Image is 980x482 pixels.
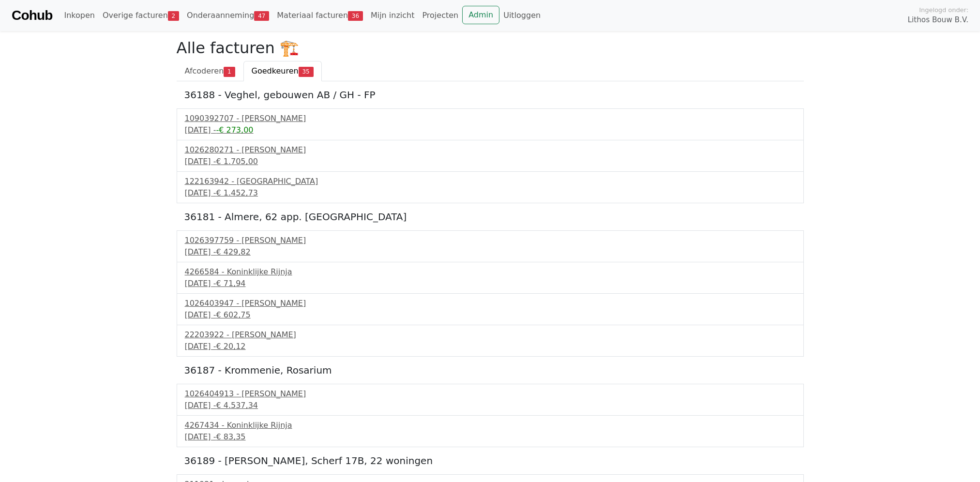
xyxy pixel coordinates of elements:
[418,6,462,25] a: Projecten
[348,11,363,21] span: 36
[185,246,796,258] div: [DATE] -
[185,309,796,321] div: [DATE] -
[462,6,499,24] a: Admin
[185,176,796,187] div: 122163942 - [GEOGRAPHIC_DATA]
[185,156,796,167] div: [DATE] -
[184,455,796,467] h5: 36189 - [PERSON_NAME], Scherf 17B, 22 woningen
[185,298,796,309] div: 1026403947 - [PERSON_NAME]
[216,188,258,197] span: € 1.452,73
[216,125,253,135] span: -€ 273,00
[224,67,235,76] span: 1
[185,235,796,258] a: 1026397759 - [PERSON_NAME][DATE] -€ 429,82
[216,342,245,351] span: € 20,12
[185,420,796,443] a: 4267434 - Koninklijke Rijnja[DATE] -€ 83,35
[185,66,224,75] span: Afcoderen
[168,11,179,21] span: 2
[185,388,796,400] div: 1026404913 - [PERSON_NAME]
[185,388,796,411] a: 1026404913 - [PERSON_NAME][DATE] -€ 4.537,34
[177,39,804,57] h2: Alle facturen 🏗️
[185,420,796,431] div: 4267434 - Koninklijke Rijnja
[185,329,796,352] a: 22203922 - [PERSON_NAME][DATE] -€ 20,12
[185,187,796,199] div: [DATE] -
[185,431,796,443] div: [DATE] -
[216,310,250,319] span: € 602,75
[254,11,269,21] span: 47
[183,6,273,25] a: Onderaanneming47
[185,266,796,289] a: 4266584 - Koninklijke Rijnja[DATE] -€ 71,94
[216,247,250,256] span: € 429,82
[367,6,419,25] a: Mijn inzicht
[252,66,299,75] span: Goedkeuren
[185,144,796,167] a: 1026280271 - [PERSON_NAME][DATE] -€ 1.705,00
[299,67,314,76] span: 35
[185,278,796,289] div: [DATE] -
[216,279,245,288] span: € 71,94
[243,61,322,81] a: Goedkeuren35
[185,341,796,352] div: [DATE] -
[184,89,796,101] h5: 36188 - Veghel, gebouwen AB / GH - FP
[185,113,796,124] div: 1090392707 - [PERSON_NAME]
[185,400,796,411] div: [DATE] -
[185,266,796,278] div: 4266584 - Koninklijke Rijnja
[12,4,52,27] a: Cohub
[99,6,183,25] a: Overige facturen2
[273,6,367,25] a: Materiaal facturen36
[185,113,796,136] a: 1090392707 - [PERSON_NAME][DATE] --€ 273,00
[60,6,98,25] a: Inkopen
[216,157,258,166] span: € 1.705,00
[185,235,796,246] div: 1026397759 - [PERSON_NAME]
[185,298,796,321] a: 1026403947 - [PERSON_NAME][DATE] -€ 602,75
[184,211,796,223] h5: 36181 - Almere, 62 app. [GEOGRAPHIC_DATA]
[499,6,544,25] a: Uitloggen
[177,61,243,81] a: Afcoderen1
[919,5,968,15] span: Ingelogd onder:
[185,144,796,156] div: 1026280271 - [PERSON_NAME]
[185,329,796,341] div: 22203922 - [PERSON_NAME]
[184,364,796,376] h5: 36187 - Krommenie, Rosarium
[216,432,245,441] span: € 83,35
[185,124,796,136] div: [DATE] -
[216,401,258,410] span: € 4.537,34
[908,15,968,26] span: Lithos Bouw B.V.
[185,176,796,199] a: 122163942 - [GEOGRAPHIC_DATA][DATE] -€ 1.452,73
